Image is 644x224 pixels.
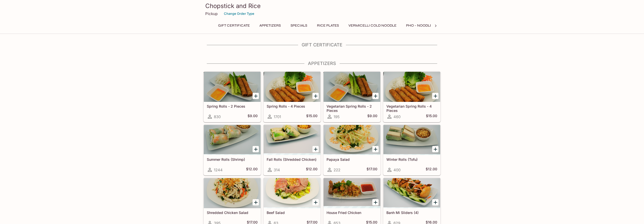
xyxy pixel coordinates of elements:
[205,2,439,10] h3: Chopstick and Rice
[306,167,317,173] h5: $12.00
[312,93,319,99] button: Add Spring Rolls - 4 Pieces
[246,167,258,173] h5: $12.00
[207,104,258,108] h5: Spring Rolls - 2 Pieces
[274,114,281,119] span: 1701
[264,72,320,102] div: Spring Rolls - 4 Pieces
[203,61,441,66] h4: Appetizers
[426,167,437,173] h5: $12.00
[383,178,440,208] div: Banh Mi Sliders (4)
[312,199,319,205] button: Add Beef Salad
[207,210,258,215] h5: Shredded Chicken Salad
[222,10,257,18] button: Change Order Type
[263,71,321,122] a: Spring Rolls - 4 Pieces1701$15.00
[372,199,379,205] button: Add House Fried Chicken
[267,157,317,162] h5: Fall Rolls (Shredded Chicken)
[367,114,377,120] h5: $9.00
[323,71,381,122] a: Vegetarian Spring Rolls - 2 Pieces195$9.00
[288,22,310,29] button: Specials
[367,167,377,173] h5: $17.00
[306,114,317,120] h5: $15.00
[257,22,284,29] button: Appetizers
[327,210,377,215] h5: House Fried Chicken
[383,72,440,102] div: Vegetarian Spring Rolls - 4 Pieces
[324,72,380,102] div: Vegetarian Spring Rolls - 2 Pieces
[314,22,342,29] button: Rice Plates
[383,71,440,122] a: Vegetarian Spring Rolls - 4 Pieces460$15.00
[372,146,379,152] button: Add Papaya Salad
[312,146,319,152] button: Add Fall Rolls (Shredded Chicken)
[386,210,437,215] h5: Banh Mi Sliders (4)
[207,157,258,162] h5: Summer Rolls (Shrimp)
[267,210,317,215] h5: Beef Salad
[267,104,317,108] h5: Spring Rolls - 4 Pieces
[253,199,259,205] button: Add Shredded Chicken Salad
[215,22,253,29] button: Gift Certificate
[393,168,400,172] span: 400
[214,114,221,119] span: 830
[403,22,446,29] button: Pho - Noodle Soup
[263,125,321,175] a: Fall Rolls (Shredded Chicken)314$12.00
[323,125,381,175] a: Papaya Salad222$17.00
[253,146,259,152] button: Add Summer Rolls (Shrimp)
[324,125,380,155] div: Papaya Salad
[334,168,340,172] span: 222
[253,93,259,99] button: Add Spring Rolls - 2 Pieces
[327,157,377,162] h5: Papaya Salad
[386,157,437,162] h5: Winter Rolls (Tofu)
[324,178,380,208] div: House Fried Chicken
[432,199,438,205] button: Add Banh Mi Sliders (4)
[274,168,280,172] span: 314
[204,178,261,208] div: Shredded Chicken Salad
[248,114,258,120] h5: $9.00
[386,104,437,112] h5: Vegetarian Spring Rolls - 4 Pieces
[205,11,218,16] p: Pickup
[383,125,440,155] div: Winter Rolls (Tofu)
[204,125,261,175] a: Summer Rolls (Shrimp)1244$12.00
[204,71,261,122] a: Spring Rolls - 2 Pieces830$9.00
[426,114,437,120] h5: $15.00
[372,93,379,99] button: Add Vegetarian Spring Rolls - 2 Pieces
[327,104,377,112] h5: Vegetarian Spring Rolls - 2 Pieces
[204,125,261,155] div: Summer Rolls (Shrimp)
[432,146,438,152] button: Add Winter Rolls (Tofu)
[393,114,400,119] span: 460
[264,178,320,208] div: Beef Salad
[203,42,441,48] h4: Gift Certificate
[214,168,223,172] span: 1244
[346,22,399,29] button: Vermicelli Cold Noodle
[334,114,340,119] span: 195
[264,125,320,155] div: Fall Rolls (Shredded Chicken)
[383,125,440,175] a: Winter Rolls (Tofu)400$12.00
[432,93,438,99] button: Add Vegetarian Spring Rolls - 4 Pieces
[204,72,261,102] div: Spring Rolls - 2 Pieces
